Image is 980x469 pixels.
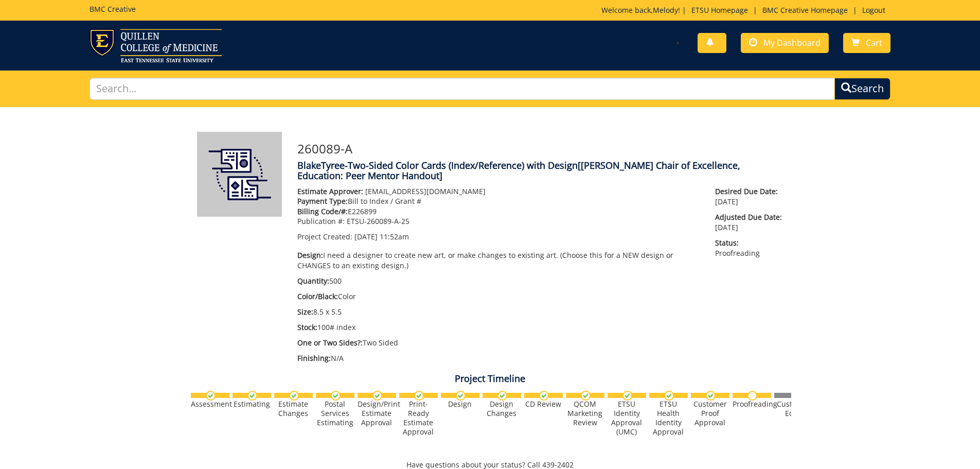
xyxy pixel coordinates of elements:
[608,399,646,437] div: ETSU Identity Approval (UMC)
[297,161,783,181] h4: BlakeTyree-Two-Sided Color Cards (Index/Reference) with Design
[331,391,341,401] img: checkmark
[741,33,829,53] a: My Dashboard
[297,276,700,286] p: 500
[483,399,521,418] div: Design Changes
[524,399,563,409] div: CD Review
[691,399,729,427] div: Customer Proof Approval
[191,399,229,409] div: Assessment
[297,216,345,226] span: Publication #:
[206,391,216,401] img: checkmark
[843,33,890,53] a: Cart
[297,232,352,241] span: Project Created:
[715,186,783,207] p: [DATE]
[441,399,479,409] div: Design
[757,5,853,15] a: BMC Creative Homepage
[733,399,771,409] div: Proofreading
[297,291,700,302] p: Color
[715,238,783,248] span: Status:
[297,338,700,348] p: Two Sided
[372,391,382,401] img: checkmark
[539,391,549,401] img: checkmark
[622,391,632,401] img: checkmark
[274,399,313,418] div: Estimate Changes
[747,391,757,401] img: no
[399,399,438,437] div: Print-Ready Estimate Approval
[297,186,363,196] span: Estimate Approver:
[297,196,700,206] p: Bill to Index / Grant #
[297,338,363,348] span: One or Two Sides?:
[297,250,323,260] span: Design:
[649,399,688,437] div: ETSU Health Identity Approval
[354,232,409,241] span: [DATE] 11:52am
[297,159,740,182] span: [[PERSON_NAME] Chair of Excellence, Education: Peer Mentor Handout]
[866,37,882,48] span: Cart
[581,391,591,401] img: checkmark
[763,37,821,48] span: My Dashboard
[774,399,813,418] div: Customer Edits
[90,78,835,100] input: Search...
[715,212,783,222] span: Adjusted Due Date:
[358,399,396,427] div: Design/Print Estimate Approval
[233,399,271,409] div: Estimating
[497,391,507,401] img: checkmark
[347,216,409,226] span: ETSU-260089-A-25
[297,206,700,217] p: E226899
[297,291,338,301] span: Color/Black:
[297,186,700,197] p: [EMAIL_ADDRESS][DOMAIN_NAME]
[297,276,329,286] span: Quantity:
[297,353,331,363] span: Finishing:
[90,5,136,13] h5: BMC Creative
[297,206,348,216] span: Billing Code/#:
[189,374,791,384] h4: Project Timeline
[297,250,700,271] p: I need a designer to create new art, or make changes to existing art. (Choose this for a NEW desi...
[297,142,783,155] h3: 260089-A
[456,391,466,401] img: checkmark
[566,399,604,427] div: QCOM Marketing Review
[857,5,890,15] a: Logout
[706,391,716,401] img: checkmark
[686,5,753,15] a: ETSU Homepage
[834,78,890,100] button: Search
[601,5,890,15] p: Welcome back, ! | | |
[90,29,222,62] img: ETSU logo
[197,132,282,217] img: Product featured image
[715,186,783,197] span: Desired Due Date:
[297,322,317,332] span: Stock:
[247,391,257,401] img: checkmark
[715,238,783,258] p: Proofreading
[414,391,424,401] img: checkmark
[664,391,674,401] img: checkmark
[289,391,299,401] img: checkmark
[297,307,700,317] p: 8.5 x 5.5
[297,196,348,206] span: Payment Type:
[297,322,700,333] p: 100# index
[653,5,678,15] a: Melody
[297,307,313,317] span: Size:
[316,399,354,427] div: Postal Services Estimating
[297,353,700,363] p: N/A
[715,212,783,233] p: [DATE]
